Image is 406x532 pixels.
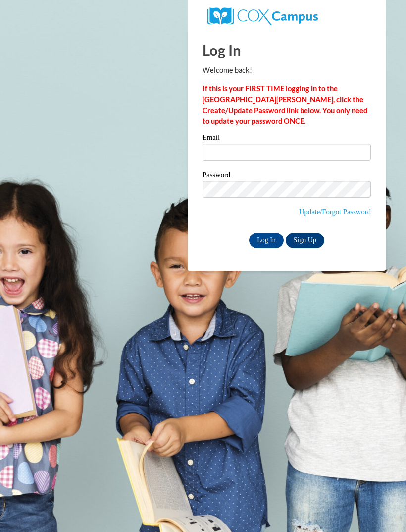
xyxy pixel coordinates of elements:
[203,40,371,60] h1: Log In
[207,7,318,25] img: COX Campus
[203,171,371,181] label: Password
[203,134,371,144] label: Email
[249,233,284,248] input: Log In
[203,65,371,76] p: Welcome back!
[299,208,371,216] a: Update/Forgot Password
[203,84,367,125] strong: If this is your FIRST TIME logging in to the [GEOGRAPHIC_DATA][PERSON_NAME], click the Create/Upd...
[286,233,324,248] a: Sign Up
[207,11,318,20] a: COX Campus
